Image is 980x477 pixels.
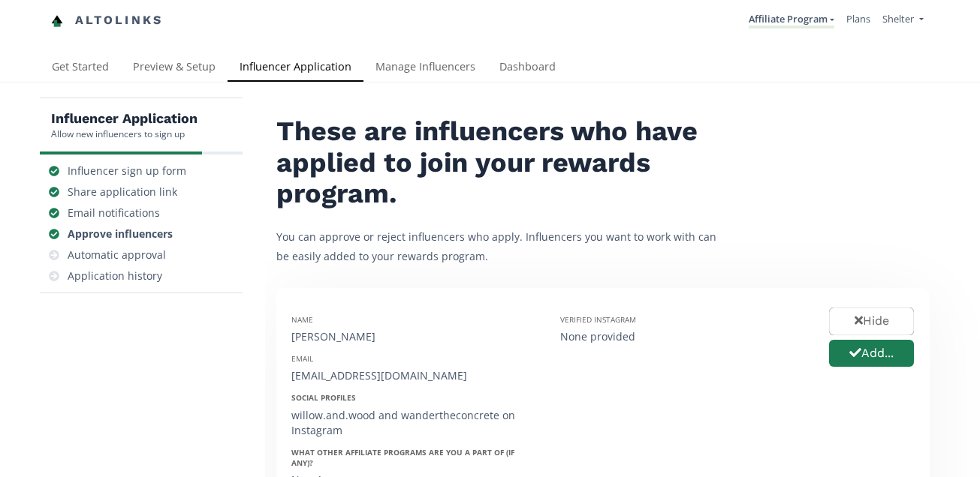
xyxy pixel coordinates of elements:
a: Altolinks [51,8,164,33]
button: Add... [829,340,914,367]
div: Approve influencers [68,226,173,241]
span: Shelter [882,12,914,25]
a: Preview & Setup [121,53,228,83]
div: Allow new influencers to sign up [51,127,198,140]
h5: Influencer Application [51,109,198,127]
div: Automatic approval [68,247,166,262]
div: Name [291,314,538,325]
strong: What other Affiliate Programs are you a part of (if any)? [291,447,514,468]
div: [EMAIL_ADDRESS][DOMAIN_NAME] [291,368,538,383]
img: favicon-32x32.png [51,15,63,27]
div: Influencer sign up form [68,163,186,178]
p: You can approve or reject influencers who apply. Influencers you want to work with can be easily ... [276,227,727,265]
div: Share application link [68,184,177,199]
a: Dashboard [487,53,568,83]
div: Application history [68,268,162,283]
a: Influencer Application [228,53,363,83]
h2: These are influencers who have applied to join your rewards program. [276,116,727,209]
strong: Social Profiles [291,392,356,403]
a: Get Started [40,53,121,83]
button: Hide [829,307,914,335]
a: Manage Influencers [363,53,487,83]
div: Verified Instagram [560,314,807,325]
a: Shelter [882,12,923,29]
a: Plans [846,12,870,25]
div: willow.and.wood and wandertheconcrete on Instagram [291,408,538,438]
div: [PERSON_NAME] [291,329,538,344]
a: Affiliate Program [749,12,834,28]
div: None provided [560,329,807,344]
div: Email [291,353,538,364]
div: Email notifications [68,205,160,220]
